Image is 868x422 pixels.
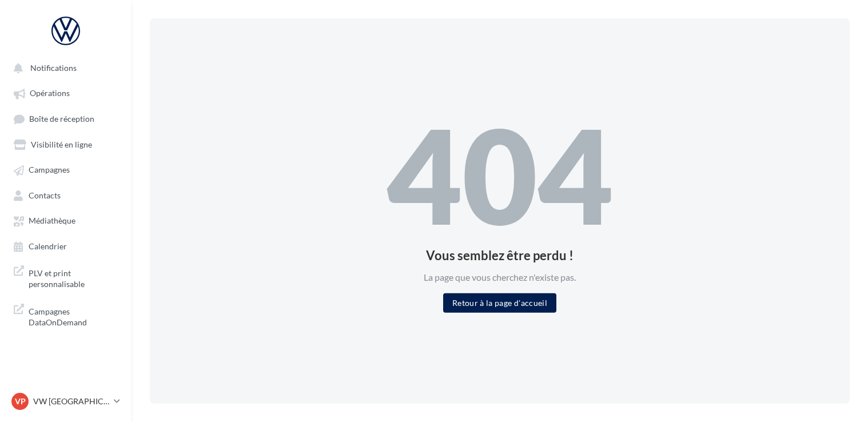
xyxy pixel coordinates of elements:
[15,396,26,407] span: VP
[7,299,125,333] a: Campagnes DataOnDemand
[29,216,75,226] span: Médiathèque
[7,261,125,294] a: PLV et print personnalisable
[7,185,125,205] a: Contacts
[30,63,77,73] span: Notifications
[7,57,120,78] button: Notifications
[387,249,613,261] div: Vous semblez être perdu !
[387,270,613,284] div: La page que vous cherchez n'existe pas.
[30,89,70,98] span: Opérations
[9,391,122,412] a: VP VW [GEOGRAPHIC_DATA] 13
[29,190,61,200] span: Contacts
[7,159,125,180] a: Campagnes
[387,110,613,240] div: 404
[443,293,556,312] button: Retour à la page d'accueil
[29,165,70,175] span: Campagnes
[29,241,67,251] span: Calendrier
[7,236,125,256] a: Calendrier
[7,82,125,103] a: Opérations
[29,114,94,124] span: Boîte de réception
[7,210,125,230] a: Médiathèque
[29,304,118,328] span: Campagnes DataOnDemand
[7,108,125,129] a: Boîte de réception
[7,134,125,154] a: Visibilité en ligne
[33,396,109,407] p: VW [GEOGRAPHIC_DATA] 13
[31,140,92,149] span: Visibilité en ligne
[29,265,118,290] span: PLV et print personnalisable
